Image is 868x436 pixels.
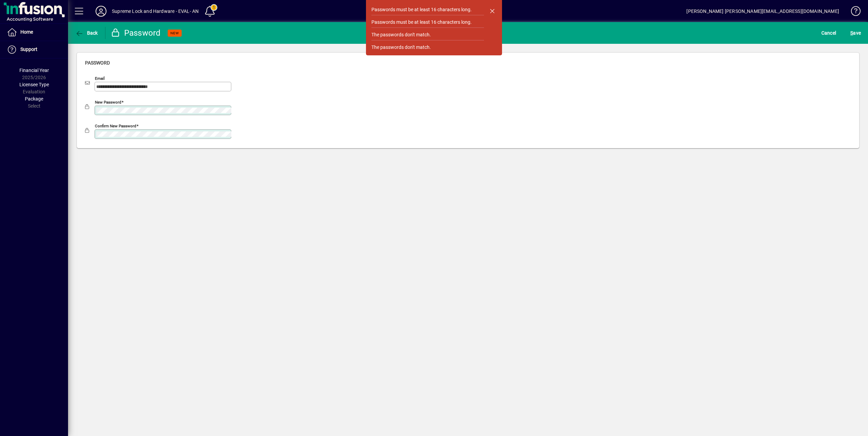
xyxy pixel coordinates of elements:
[20,47,37,52] span: Support
[849,27,863,39] button: Save
[90,5,112,17] button: Profile
[850,28,861,38] span: ave
[3,41,68,58] a: Support
[25,96,43,102] span: Package
[85,60,110,66] span: Password
[95,124,136,128] mat-label: Confirm new password
[846,1,859,23] a: Knowledge Base
[20,29,33,35] span: Home
[821,28,836,38] span: Cancel
[75,30,98,36] span: Back
[112,6,199,17] div: Supreme Lock and Hardware - EVAL- AN
[73,27,100,39] button: Back
[68,27,105,39] app-page-header-button: Back
[95,76,105,81] mat-label: Email
[170,31,179,35] span: NEW
[686,6,839,17] div: [PERSON_NAME] [PERSON_NAME][EMAIL_ADDRESS][DOMAIN_NAME]
[3,24,68,41] a: Home
[850,30,853,36] span: S
[19,82,49,87] span: Licensee Type
[111,28,161,38] div: Password
[371,31,431,38] div: The passwords don't match.
[95,100,121,105] mat-label: New password
[371,44,431,51] div: The passwords don't match.
[19,68,49,73] span: Financial Year
[371,19,472,26] div: Passwords must be at least 16 characters long.
[820,27,838,39] button: Cancel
